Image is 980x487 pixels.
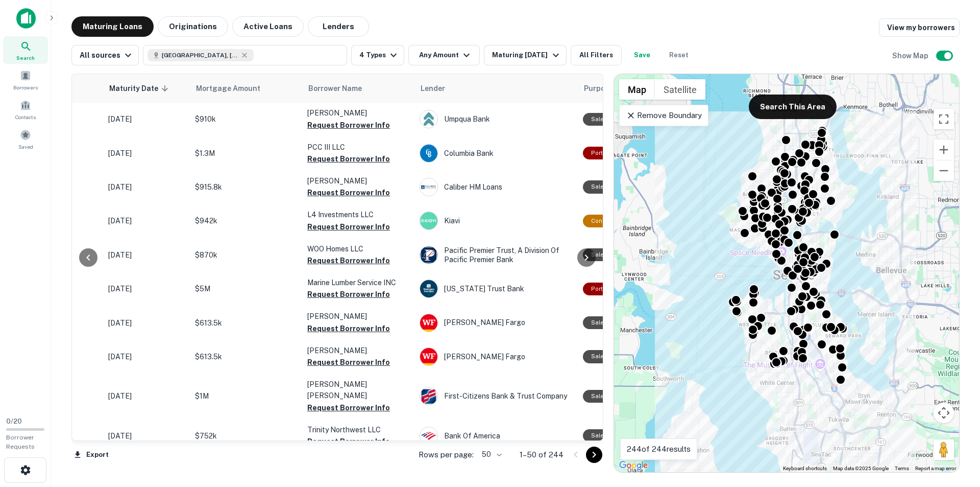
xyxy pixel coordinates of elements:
div: All sources [80,49,134,61]
div: Caliber HM Loans [420,178,573,196]
img: picture [420,427,437,445]
div: 50 [478,447,503,462]
span: Contacts [15,113,36,121]
p: PCC III LLC [307,142,409,153]
button: Map camera controls [934,403,954,423]
button: All sources [71,45,139,65]
p: [DATE] [108,181,185,193]
div: Umpqua Bank [420,110,573,128]
p: WOO Homes LLC [307,243,409,254]
button: Request Borrower Info [307,356,390,368]
p: L4 Investments LLC [307,209,409,220]
button: Request Borrower Info [307,254,390,267]
p: [PERSON_NAME] [307,107,409,119]
img: picture [420,348,437,365]
span: Borrower Requests [6,434,35,450]
button: Toggle fullscreen view [934,109,954,129]
p: $1M [195,390,297,402]
iframe: Chat Widget [929,405,980,454]
span: Lender [421,82,445,95]
button: [GEOGRAPHIC_DATA], [GEOGRAPHIC_DATA], [GEOGRAPHIC_DATA] [143,45,347,65]
p: Marine Lumber Service INC [307,277,409,288]
button: Request Borrower Info [307,322,390,335]
div: First-citizens Bank & Trust Company [420,387,573,405]
button: Zoom out [934,160,954,181]
img: picture [420,246,437,264]
button: Go to next page [586,447,602,463]
div: Maturing [DATE] [492,49,561,61]
th: Mortgage Amount [190,74,302,103]
button: Request Borrower Info [307,288,390,300]
button: Export [71,447,111,462]
span: Map data ©2025 Google [833,466,889,471]
button: Request Borrower Info [307,187,390,199]
a: Open this area in Google Maps (opens a new window) [617,459,650,472]
h6: Show Map [892,50,930,61]
p: [DATE] [108,249,185,261]
div: [PERSON_NAME] Fargo [420,347,573,366]
span: Search [16,54,35,62]
p: $613.5k [195,351,297,362]
div: Kiavi [420,212,573,230]
a: Borrowers [3,66,48,94]
span: Purpose [584,82,613,95]
img: picture [420,145,437,162]
p: [DATE] [108,113,185,125]
p: 1–50 of 244 [520,449,563,461]
div: Bank Of America [420,427,573,445]
a: Search [3,36,48,64]
button: Keyboard shortcuts [783,465,827,472]
img: picture [420,212,437,229]
a: Terms (opens in new tab) [895,466,909,471]
div: [PERSON_NAME] Fargo [420,314,573,332]
p: [DATE] [108,430,185,442]
div: Sale [583,180,612,193]
p: $870k [195,249,297,261]
img: Google [617,459,650,472]
th: Maturity Date [103,74,190,103]
p: [PERSON_NAME] [PERSON_NAME] [307,379,409,401]
div: Sale [583,316,612,329]
a: View my borrowers [879,18,960,37]
p: $1.3M [195,148,297,159]
span: Saved [18,143,33,151]
p: $942k [195,215,297,226]
th: Lender [414,74,578,103]
button: Request Borrower Info [307,153,390,165]
span: Maturity Date [109,82,171,95]
p: [DATE] [108,317,185,329]
button: Any Amount [408,45,480,65]
p: 244 of 244 results [627,443,691,455]
p: [DATE] [108,148,185,159]
p: Trinity Northwest LLC [307,424,409,435]
div: Columbia Bank [420,144,573,163]
div: Saved [3,125,48,153]
button: Save your search to get updates of matches that match your search criteria. [626,45,658,65]
button: Maturing Loans [71,16,154,37]
button: Originations [158,16,228,37]
button: Show street map [619,79,655,100]
button: Zoom in [934,140,954,160]
a: Report a map error [915,466,956,471]
p: [DATE] [108,283,185,294]
span: [GEOGRAPHIC_DATA], [GEOGRAPHIC_DATA], [GEOGRAPHIC_DATA] [162,51,238,60]
p: Remove Boundary [626,109,702,122]
span: Mortgage Amount [196,82,274,95]
img: picture [420,387,437,405]
img: picture [420,178,437,196]
p: [PERSON_NAME] [307,345,409,356]
div: 0 0 [614,74,959,472]
div: Sale [583,113,612,126]
p: [PERSON_NAME] [307,311,409,322]
button: Search This Area [749,95,837,119]
button: Request Borrower Info [307,221,390,233]
button: Request Borrower Info [307,119,390,131]
button: Lenders [308,16,369,37]
div: Sale [583,248,612,261]
p: [DATE] [108,351,185,362]
a: Contacts [3,96,48,123]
